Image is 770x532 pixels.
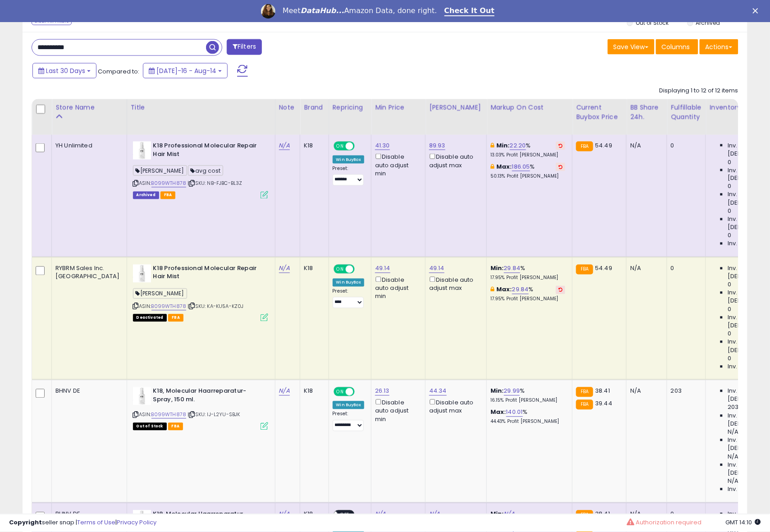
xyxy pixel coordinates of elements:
span: OFF [353,265,367,273]
div: BB Share 24h. [630,103,663,122]
div: % [490,265,565,281]
div: Store Name [55,103,123,112]
p: 17.95% Profit [PERSON_NAME] [490,296,565,303]
a: 41.30 [375,141,390,150]
th: The percentage added to the cost of goods (COGS) that forms the calculator for Min & Max prices. [487,99,573,135]
div: Disable auto adjust max [429,398,480,415]
div: Win BuyBox [333,279,365,287]
div: Title [131,103,271,112]
span: ON [335,388,346,396]
span: ON [335,265,346,273]
span: 0 [728,355,731,363]
div: K18 [304,387,321,395]
span: 0 [728,330,731,338]
a: B099WTH878 [151,303,187,311]
span: 0 [728,306,731,314]
span: 0 [728,158,731,166]
div: Close [753,8,762,14]
p: 16.15% Profit [PERSON_NAME] [490,398,565,404]
span: N/A [728,428,738,436]
span: ON [335,142,346,150]
div: Disable auto adjust min [375,275,418,301]
div: [PERSON_NAME] [429,103,483,112]
div: Preset: [333,165,365,186]
div: % [490,387,565,404]
div: Win BuyBox [333,401,365,409]
span: [PERSON_NAME] [133,165,187,176]
div: Disable auto adjust min [375,152,418,178]
a: N/A [279,141,290,150]
a: B099WTH878 [151,180,187,188]
div: Preset: [333,289,365,309]
img: Profile image for Georgie [261,4,275,18]
i: DataHub... [301,6,344,15]
span: 38.41 [596,387,610,395]
div: 203 [671,387,699,395]
div: Min Price [375,103,422,112]
button: Filters [227,39,262,55]
b: K18 Professional Molecular Repair Hair Mist [153,265,263,284]
button: Actions [700,39,738,55]
b: Min: [496,141,510,150]
img: 31AJ80vRP6L._SL40_.jpg [133,387,151,405]
a: 186.05 [512,162,530,171]
a: 49.14 [429,264,445,273]
div: K18 [304,142,321,150]
a: 29.99 [504,387,520,396]
span: FBA [168,423,183,431]
div: N/A [630,142,660,150]
b: Min: [490,264,504,273]
span: 0 [728,183,731,191]
p: 44.43% Profit [PERSON_NAME] [490,419,565,425]
span: avg cost [188,165,223,176]
span: | SKU: KA-KU5A-KZ0J [188,303,243,310]
a: 44.34 [429,387,447,396]
b: Max: [496,162,512,171]
small: FBA [576,142,593,151]
a: 26.13 [375,387,390,396]
span: [DATE]-16 - Aug-14 [156,66,216,75]
span: Last 30 Days [46,66,85,75]
strong: Copyright [9,518,42,527]
div: Current Buybox Price [576,103,623,122]
div: Meet Amazon Data, done right. [283,6,437,15]
span: FBA [168,314,183,322]
span: 39.44 [596,399,613,408]
button: Columns [656,39,698,55]
span: 2025-09-14 14:10 GMT [726,518,761,527]
p: 50.13% Profit [PERSON_NAME] [490,174,565,180]
div: ASIN: [133,387,268,429]
div: N/A [630,265,660,273]
span: 54.49 [596,264,613,273]
div: Markup on Cost [490,103,568,112]
a: B099WTH878 [151,411,187,419]
div: Preset: [333,411,365,431]
div: % [490,163,565,179]
a: 49.14 [375,264,390,273]
p: 17.95% Profit [PERSON_NAME] [490,275,565,281]
div: % [490,408,565,425]
div: Displaying 1 to 12 of 12 items [660,87,738,95]
div: Note [279,103,297,112]
span: Columns [662,42,690,51]
button: [DATE]-16 - Aug-14 [143,63,228,78]
div: Brand [304,103,325,112]
div: seller snap | | [9,519,156,527]
img: 31AJ80vRP6L._SL40_.jpg [133,142,151,160]
span: 0 [728,232,731,240]
label: Out of Stock [636,19,669,27]
b: Max: [490,408,506,417]
div: ASIN: [133,142,268,198]
span: FBA [160,192,176,199]
span: [PERSON_NAME] [133,289,187,299]
div: 0 [671,142,699,150]
p: 13.03% Profit [PERSON_NAME] [490,152,565,158]
div: Fulfillable Quantity [671,103,702,122]
small: FBA [576,265,593,275]
span: OFF [353,142,367,150]
div: Disable auto adjust min [375,398,418,423]
b: Min: [490,387,504,395]
span: N/A [728,477,738,486]
a: 140.01 [506,408,523,417]
div: Disable auto adjust max [429,275,480,293]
